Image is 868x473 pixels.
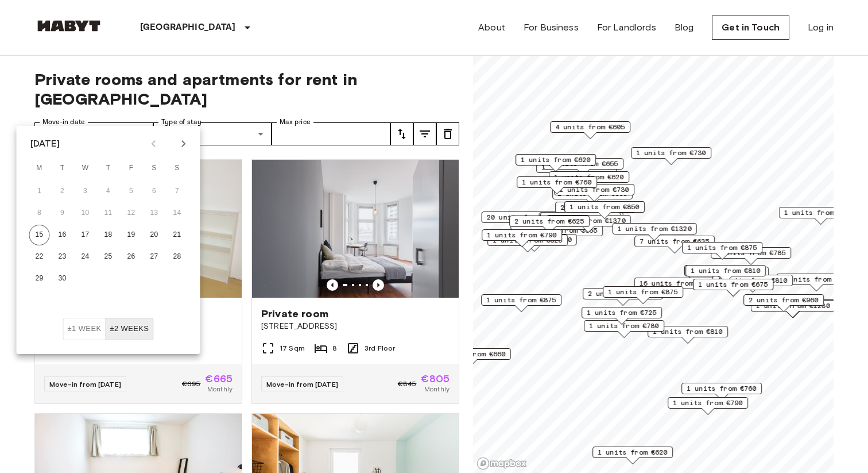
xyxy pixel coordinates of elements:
[589,321,659,331] span: 1 units from €780
[524,21,579,34] a: For Business
[756,301,830,311] span: 1 units from €1280
[493,234,577,252] div: Map marker
[718,275,788,286] span: 1 units from €810
[668,397,748,415] div: Map marker
[516,154,596,172] div: Map marker
[98,247,119,267] button: 25
[636,148,706,158] span: 1 units from €730
[161,117,201,127] label: Type of stay
[476,457,527,470] a: Mapbox logo
[588,289,658,299] span: 2 units from €865
[687,383,757,394] span: 1 units from €760
[784,207,858,218] span: 1 units from €1100
[569,202,640,212] span: 1 units from €850
[693,279,773,297] div: Map marker
[144,247,165,267] button: 27
[373,279,384,291] button: Previous image
[808,21,834,34] a: Log in
[29,268,50,289] button: 29
[685,265,766,283] div: Map marker
[498,234,572,245] span: 1 units from €1150
[487,212,561,222] span: 20 units from €655
[514,216,584,226] span: 2 units from €625
[584,320,664,338] div: Map marker
[564,201,645,219] div: Map marker
[75,247,96,267] button: 24
[598,447,668,457] span: 1 units from €620
[509,216,590,233] div: Map marker
[52,268,73,289] button: 30
[675,21,694,34] a: Blog
[424,384,449,394] span: Monthly
[63,318,154,340] div: Move In Flexibility
[98,225,119,245] button: 18
[327,279,338,291] button: Previous image
[482,229,562,247] div: Map marker
[698,279,768,290] span: 1 units from €675
[144,225,165,245] button: 20
[559,184,629,195] span: 1 units from €730
[266,380,338,389] span: Move-in from [DATE]
[75,157,96,180] span: Wednesday
[597,21,656,34] a: For Landlords
[548,159,618,169] span: 2 units from €655
[749,295,819,305] span: 2 units from €960
[743,294,824,312] div: Map marker
[587,307,657,318] span: 1 units from €725
[481,294,561,312] div: Map marker
[640,236,710,247] span: 7 units from €635
[517,176,597,194] div: Map marker
[251,159,459,404] a: Marketing picture of unit DE-01-047-05HPrevious imagePrevious imagePrivate room[STREET_ADDRESS]17...
[522,177,592,187] span: 1 units from €760
[554,172,624,182] span: 1 units from €620
[653,326,723,337] span: 1 units from €810
[167,225,188,245] button: 21
[390,122,413,145] button: tune
[75,225,96,245] button: 17
[261,321,449,332] span: [STREET_ADDRESS]
[549,171,629,189] div: Map marker
[716,248,786,258] span: 1 units from €785
[30,137,60,151] div: [DATE]
[365,343,395,353] span: 3rd Floor
[640,278,714,289] span: 16 units from €650
[521,155,591,165] span: 1 units from €620
[205,374,232,384] span: €665
[603,286,683,304] div: Map marker
[98,157,119,180] span: Thursday
[487,230,557,240] span: 1 units from €790
[781,274,851,284] span: 5 units from €645
[121,247,142,267] button: 26
[436,122,459,145] button: tune
[144,157,165,180] span: Saturday
[52,247,73,267] button: 23
[582,307,662,325] div: Map marker
[174,134,193,153] button: Next month
[398,379,417,389] span: €845
[332,343,337,353] span: 8
[673,398,743,408] span: 1 units from €790
[583,288,663,306] div: Map marker
[539,212,623,230] div: Map marker
[34,70,459,109] span: Private rooms and apartments for rent in [GEOGRAPHIC_DATA]
[42,117,85,127] label: Move-in date
[52,157,73,180] span: Tuesday
[49,380,121,389] span: Move-in from [DATE]
[482,211,566,229] div: Map marker
[681,383,762,401] div: Map marker
[121,225,142,245] button: 19
[560,202,630,213] span: 2 units from €655
[540,212,621,230] div: Map marker
[29,225,50,245] button: 15
[63,318,106,340] button: ±1 week
[421,374,449,384] span: €805
[547,215,631,233] div: Map marker
[555,122,625,132] span: 4 units from €605
[34,20,103,32] img: Habyt
[52,225,73,245] button: 16
[280,117,311,127] label: Max price
[613,223,697,241] div: Map marker
[552,188,633,206] div: Map marker
[29,157,50,180] span: Monday
[712,16,789,40] a: Get in Touch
